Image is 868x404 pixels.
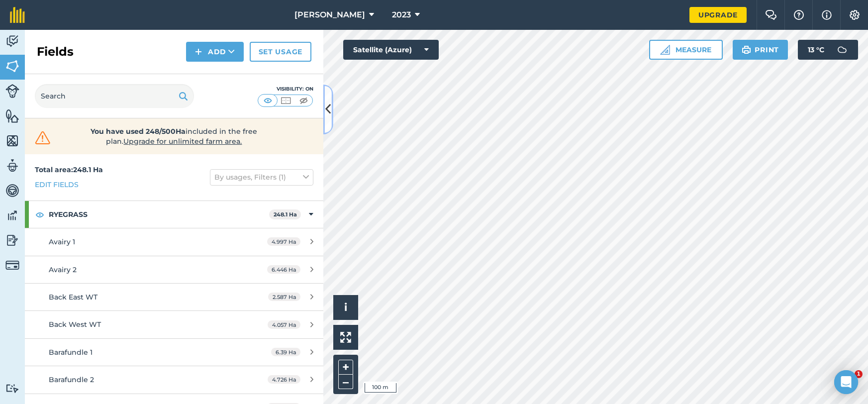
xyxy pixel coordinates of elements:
[25,366,323,393] a: Barafundle 24.726 Ha
[49,348,93,357] span: Barafundle 1
[25,228,323,255] a: Avairy 14.997 Ha
[35,208,44,220] img: svg+xml;base64,PHN2ZyB4bWxucz0iaHR0cDovL3d3dy53My5vcmcvMjAwMC9zdmciIHdpZHRoPSIxOCIgaGVpZ2h0PSIyNC...
[35,165,103,174] strong: Total area : 248.1 Ha
[274,211,297,218] strong: 248.1 Ha
[338,375,353,389] button: –
[49,375,94,384] span: Barafundle 2
[5,258,19,272] img: svg+xml;base64,PD94bWwgdmVyc2lvbj0iMS4wIiBlbmNvZGluZz0idXRmLTgiPz4KPCEtLSBHZW5lcmF0b3I6IEFkb2JlIE...
[49,237,75,246] span: Avairy 1
[5,133,19,148] img: svg+xml;base64,PHN2ZyB4bWxucz0iaHR0cDovL3d3dy53My5vcmcvMjAwMC9zdmciIHdpZHRoPSI1NiIgaGVpZ2h0PSI2MC...
[267,237,300,246] span: 4.997 Ha
[37,44,74,60] h2: Fields
[5,34,19,49] img: svg+xml;base64,PD94bWwgdmVyc2lvbj0iMS4wIiBlbmNvZGluZz0idXRmLTgiPz4KPCEtLSBHZW5lcmF0b3I6IEFkb2JlIE...
[855,370,863,378] span: 1
[5,158,19,173] img: svg+xml;base64,PD94bWwgdmVyc2lvbj0iMS4wIiBlbmNvZGluZz0idXRmLTgiPz4KPCEtLSBHZW5lcmF0b3I6IEFkb2JlIE...
[250,42,311,62] a: Set usage
[832,40,852,60] img: svg+xml;base64,PD94bWwgdmVyc2lvbj0iMS4wIiBlbmNvZGluZz0idXRmLTgiPz4KPCEtLSBHZW5lcmF0b3I6IEFkb2JlIE...
[271,348,300,356] span: 6.39 Ha
[268,293,300,301] span: 2.587 Ha
[808,40,824,60] span: 13 ° C
[195,46,202,58] img: svg+xml;base64,PHN2ZyB4bWxucz0iaHR0cDovL3d3dy53My5vcmcvMjAwMC9zdmciIHdpZHRoPSIxNCIgaGVpZ2h0PSIyNC...
[49,201,269,228] strong: RYEGRASS
[294,9,365,21] span: [PERSON_NAME]
[834,370,858,394] div: Open Intercom Messenger
[268,375,300,384] span: 4.726 Ha
[742,44,751,56] img: svg+xml;base64,PHN2ZyB4bWxucz0iaHR0cDovL3d3dy53My5vcmcvMjAwMC9zdmciIHdpZHRoPSIxOSIgaGVpZ2h0PSIyNC...
[35,84,194,108] input: Search
[798,40,858,60] button: 13 °C
[5,233,19,248] img: svg+xml;base64,PD94bWwgdmVyc2lvbj0iMS4wIiBlbmNvZGluZz0idXRmLTgiPz4KPCEtLSBHZW5lcmF0b3I6IEFkb2JlIE...
[268,320,300,329] span: 4.057 Ha
[186,42,244,62] button: Add
[25,256,323,283] a: Avairy 26.446 Ha
[5,208,19,223] img: svg+xml;base64,PD94bWwgdmVyc2lvbj0iMS4wIiBlbmNvZGluZz0idXRmLTgiPz4KPCEtLSBHZW5lcmF0b3I6IEFkb2JlIE...
[660,45,670,55] img: Ruler icon
[338,360,353,375] button: +
[68,126,280,146] span: included in the free plan .
[297,96,310,105] img: svg+xml;base64,PHN2ZyB4bWxucz0iaHR0cDovL3d3dy53My5vcmcvMjAwMC9zdmciIHdpZHRoPSI1MCIgaGVpZ2h0PSI0MC...
[343,40,439,60] button: Satellite (Azure)
[5,59,19,74] img: svg+xml;base64,PHN2ZyB4bWxucz0iaHR0cDovL3d3dy53My5vcmcvMjAwMC9zdmciIHdpZHRoPSI1NiIgaGVpZ2h0PSI2MC...
[733,40,788,60] button: Print
[124,137,242,146] span: Upgrade for unlimited farm area.
[33,126,315,146] a: You have used 248/500Haincluded in the free plan.Upgrade for unlimited farm area.
[25,339,323,366] a: Barafundle 16.39 Ha
[849,10,861,20] img: A cog icon
[280,96,292,105] img: svg+xml;base64,PHN2ZyB4bWxucz0iaHR0cDovL3d3dy53My5vcmcvMjAwMC9zdmciIHdpZHRoPSI1MCIgaGVpZ2h0PSI0MC...
[689,7,747,23] a: Upgrade
[25,201,323,228] div: RYEGRASS248.1 Ha
[649,40,723,60] button: Measure
[210,169,313,185] button: By usages, Filters (1)
[344,301,347,313] span: i
[25,311,323,338] a: Back West WT4.057 Ha
[262,96,274,105] img: svg+xml;base64,PHN2ZyB4bWxucz0iaHR0cDovL3d3dy53My5vcmcvMjAwMC9zdmciIHdpZHRoPSI1MCIgaGVpZ2h0PSI0MC...
[333,295,358,320] button: i
[10,7,25,23] img: fieldmargin Logo
[765,10,777,20] img: Two speech bubbles overlapping with the left bubble in the forefront
[5,84,19,98] img: svg+xml;base64,PD94bWwgdmVyc2lvbj0iMS4wIiBlbmNvZGluZz0idXRmLTgiPz4KPCEtLSBHZW5lcmF0b3I6IEFkb2JlIE...
[5,384,19,393] img: svg+xml;base64,PD94bWwgdmVyc2lvbj0iMS4wIiBlbmNvZGluZz0idXRmLTgiPz4KPCEtLSBHZW5lcmF0b3I6IEFkb2JlIE...
[35,179,79,190] a: Edit fields
[49,265,77,274] span: Avairy 2
[267,265,300,274] span: 6.446 Ha
[33,130,53,145] img: svg+xml;base64,PHN2ZyB4bWxucz0iaHR0cDovL3d3dy53My5vcmcvMjAwMC9zdmciIHdpZHRoPSIzMiIgaGVpZ2h0PSIzMC...
[5,183,19,198] img: svg+xml;base64,PD94bWwgdmVyc2lvbj0iMS4wIiBlbmNvZGluZz0idXRmLTgiPz4KPCEtLSBHZW5lcmF0b3I6IEFkb2JlIE...
[258,85,313,93] div: Visibility: On
[5,108,19,123] img: svg+xml;base64,PHN2ZyB4bWxucz0iaHR0cDovL3d3dy53My5vcmcvMjAwMC9zdmciIHdpZHRoPSI1NiIgaGVpZ2h0PSI2MC...
[340,332,351,343] img: Four arrows, one pointing top left, one top right, one bottom right and the last bottom left
[49,320,101,329] span: Back West WT
[822,9,832,21] img: svg+xml;base64,PHN2ZyB4bWxucz0iaHR0cDovL3d3dy53My5vcmcvMjAwMC9zdmciIHdpZHRoPSIxNyIgaGVpZ2h0PSIxNy...
[25,284,323,310] a: Back East WT2.587 Ha
[49,293,97,302] span: Back East WT
[91,127,186,136] strong: You have used 248/500Ha
[179,90,188,102] img: svg+xml;base64,PHN2ZyB4bWxucz0iaHR0cDovL3d3dy53My5vcmcvMjAwMC9zdmciIHdpZHRoPSIxOSIgaGVpZ2h0PSIyNC...
[793,10,805,20] img: A question mark icon
[392,9,411,21] span: 2023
